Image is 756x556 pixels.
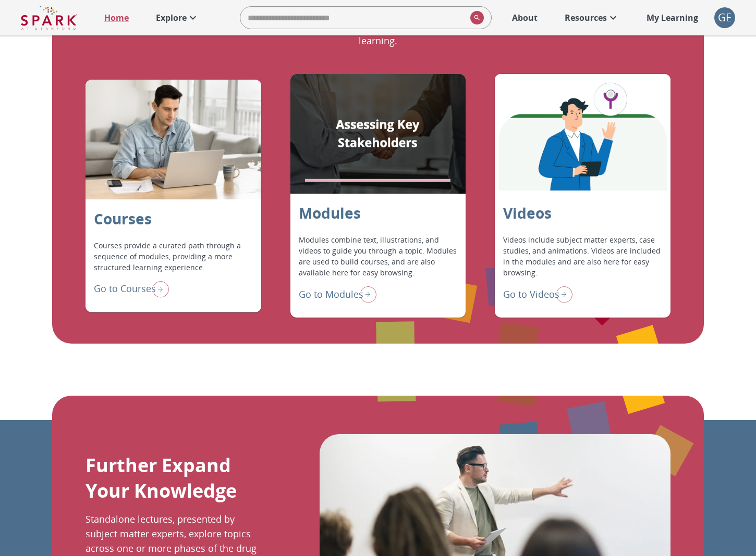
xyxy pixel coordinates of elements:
p: About [512,11,538,24]
div: Courses [86,80,261,199]
p: Further Expand Your Knowledge [86,452,267,503]
p: My Learning [647,11,698,24]
div: Go to Courses [94,278,169,300]
p: Home [104,11,129,24]
p: Courses provide a curated path through a sequence of modules, providing a more structured learnin... [94,240,253,273]
div: Go to Videos [503,283,572,305]
a: My Learning [641,6,704,29]
div: Videos [495,74,670,194]
img: right arrow [356,283,376,305]
p: Go to Modules [299,287,363,301]
div: GE [714,7,735,28]
p: Resources [565,11,607,24]
button: search [466,7,484,29]
a: Home [99,6,134,29]
p: Modules combine text, illustrations, and videos to guide you through a topic. Modules are used to... [299,234,458,278]
a: Explore [151,6,204,29]
img: right arrow [148,278,169,300]
a: About [507,6,543,29]
p: Videos include subject matter experts, case studies, and animations. Videos are included in the m... [503,234,662,278]
p: Videos [503,202,552,224]
p: Explore [156,11,187,24]
div: Go to Modules [299,283,376,305]
p: Go to Videos [503,287,559,301]
a: Resources [559,6,625,29]
p: Go to Courses [94,282,156,296]
p: Courses [94,208,152,230]
div: Modules [290,74,466,194]
p: Modules [299,202,361,224]
img: Logo of SPARK at Stanford [21,5,77,30]
img: right arrow [552,283,572,305]
button: account of current user [714,7,735,28]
